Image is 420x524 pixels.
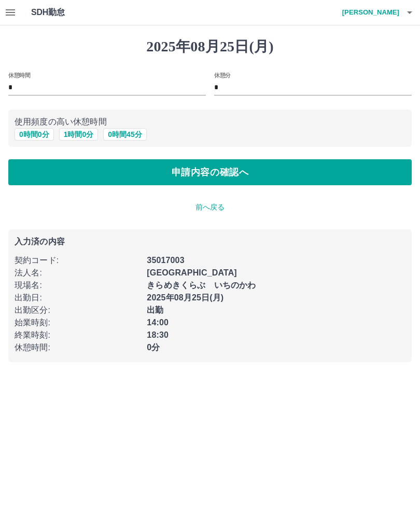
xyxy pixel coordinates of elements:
b: 35017003 [147,256,184,265]
p: 法人名 : [15,267,141,279]
h1: 2025年08月25日(月) [8,38,412,56]
b: 2025年08月25日(月) [147,293,223,302]
p: 現場名 : [15,279,141,292]
b: 18:30 [147,330,169,339]
p: 入力済の内容 [15,238,405,246]
button: 1時間0分 [59,128,99,141]
p: 終業時刻 : [15,329,141,341]
b: 0分 [147,343,160,352]
p: 使用頻度の高い休憩時間 [15,116,405,128]
b: [GEOGRAPHIC_DATA] [147,268,237,277]
button: 0時間0分 [15,128,54,141]
p: 出勤区分 : [15,304,141,316]
b: 14:00 [147,318,169,327]
p: 契約コード : [15,254,141,267]
button: 申請内容の確認へ [8,159,412,185]
label: 休憩時間 [8,71,30,79]
b: 出勤 [147,306,163,314]
p: 前へ戻る [8,202,412,213]
b: きらめきくらぶ いちのかわ [147,281,256,289]
button: 0時間45分 [103,128,146,141]
p: 始業時刻 : [15,316,141,329]
label: 休憩分 [214,71,231,79]
p: 出勤日 : [15,292,141,304]
p: 休憩時間 : [15,341,141,354]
